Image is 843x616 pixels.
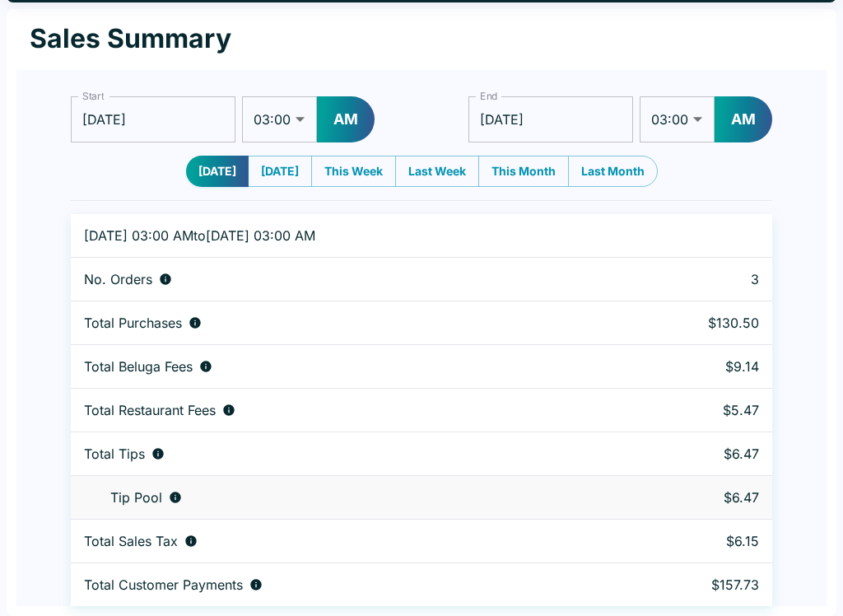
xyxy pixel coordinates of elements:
[186,156,249,187] button: [DATE]
[623,271,759,287] p: 3
[84,576,243,593] p: Total Customer Payments
[84,271,152,287] p: No. Orders
[71,96,235,142] input: Choose date, selected date is Oct 2, 2025
[478,156,569,187] button: This Month
[82,89,104,103] label: Start
[110,489,162,506] p: Tip Pool
[715,96,772,142] button: AM
[468,96,633,142] input: Choose date, selected date is Oct 3, 2025
[84,358,597,375] div: Fees paid by diners to Beluga
[30,22,231,55] h1: Sales Summary
[84,358,193,375] p: Total Beluga Fees
[623,358,759,375] p: $9.14
[623,315,759,331] p: $130.50
[84,315,597,331] div: Aggregate order subtotals
[84,271,597,287] div: Number of orders placed
[248,156,312,187] button: [DATE]
[84,576,597,593] div: Total amount paid for orders by diners
[623,576,759,593] p: $157.73
[317,96,375,142] button: AM
[84,402,597,418] div: Fees paid by diners to restaurant
[623,489,759,506] p: $6.47
[84,446,145,462] p: Total Tips
[84,533,178,549] p: Total Sales Tax
[84,227,597,244] p: [DATE] 03:00 AM to [DATE] 03:00 AM
[311,156,396,187] button: This Week
[84,402,216,418] p: Total Restaurant Fees
[623,446,759,462] p: $6.47
[623,533,759,549] p: $6.15
[480,89,498,103] label: End
[623,402,759,418] p: $5.47
[84,315,182,331] p: Total Purchases
[568,156,658,187] button: Last Month
[84,489,597,506] div: Tips unclaimed by a waiter
[84,446,597,462] div: Combined individual and pooled tips
[84,533,597,549] div: Sales tax paid by diners
[395,156,479,187] button: Last Week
